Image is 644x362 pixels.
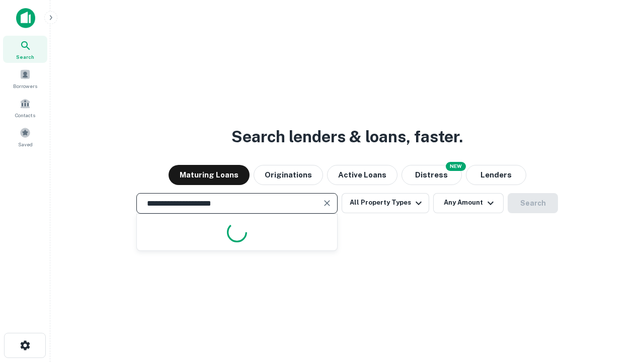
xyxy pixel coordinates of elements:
div: NEW [446,162,466,171]
img: capitalize-icon.png [16,8,35,28]
button: Search distressed loans with lien and other non-mortgage details. [401,165,462,185]
span: Search [16,53,34,61]
iframe: Chat Widget [594,282,644,330]
span: Borrowers [13,82,37,90]
a: Search [3,36,47,63]
button: Active Loans [327,165,397,185]
a: Contacts [3,94,47,121]
button: Lenders [466,165,526,185]
span: Saved [18,140,33,148]
h3: Search lenders & loans, faster. [231,125,463,149]
button: Maturing Loans [169,165,250,185]
span: Contacts [15,111,35,119]
a: Saved [3,123,47,150]
button: All Property Types [342,193,429,213]
a: Borrowers [3,65,47,92]
button: Clear [320,196,334,210]
button: Originations [254,165,323,185]
button: Any Amount [433,193,504,213]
